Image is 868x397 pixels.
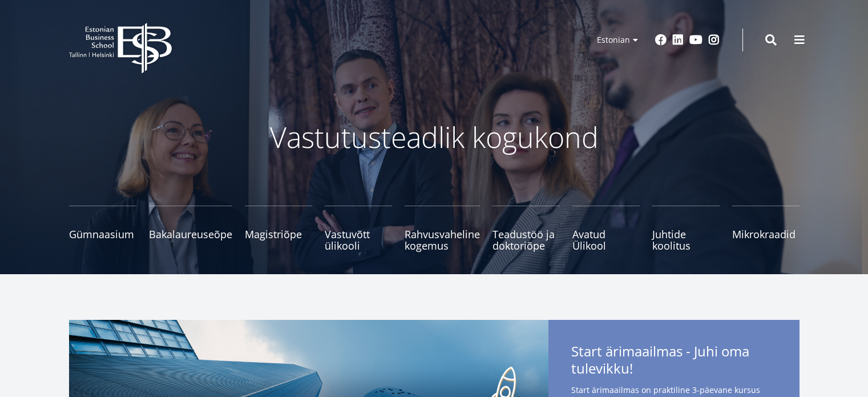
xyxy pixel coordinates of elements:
a: Magistriõpe [245,206,312,251]
a: Facebook [655,34,667,46]
a: Avatud Ülikool [572,206,640,251]
span: Teadustöö ja doktoriõpe [492,228,560,251]
a: Youtube [689,34,703,46]
span: Vastuvõtt ülikooli [325,228,392,251]
p: Vastutusteadlik kogukond [132,120,737,154]
span: Bakalaureuseõpe [149,228,232,240]
a: Teadustöö ja doktoriõpe [492,206,560,251]
a: Linkedin [672,34,684,46]
a: Instagram [708,34,720,46]
a: Juhtide koolitus [652,206,720,251]
span: Rahvusvaheline kogemus [405,228,480,251]
a: Vastuvõtt ülikooli [325,206,392,251]
a: Rahvusvaheline kogemus [405,206,480,251]
span: Juhtide koolitus [652,228,720,251]
span: Mikrokraadid [732,228,800,240]
a: Gümnaasium [69,206,136,251]
span: Start ärimaailmas - Juhi oma [571,343,777,380]
a: Mikrokraadid [732,206,800,251]
span: Avatud Ülikool [572,228,640,251]
span: tulevikku! [571,360,633,377]
span: Gümnaasium [69,228,136,240]
a: Bakalaureuseõpe [149,206,232,251]
span: Magistriõpe [245,228,312,240]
